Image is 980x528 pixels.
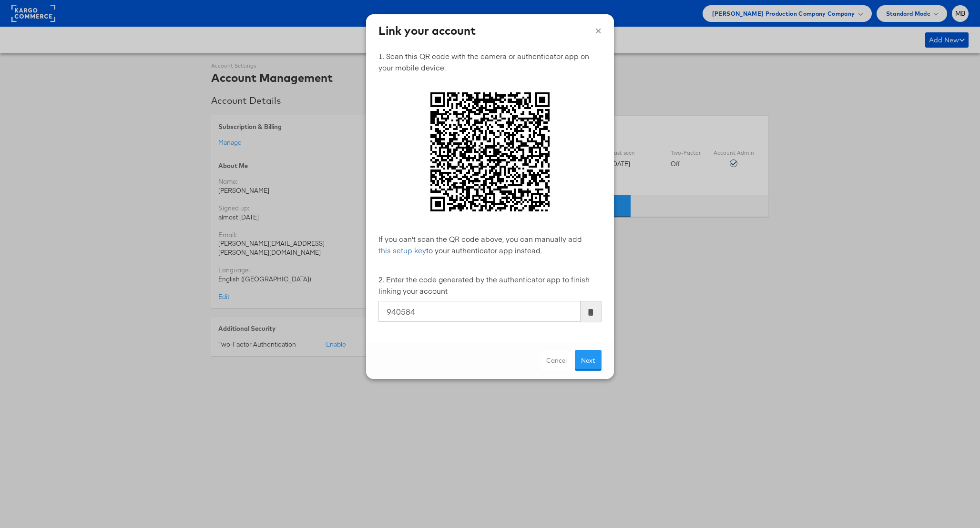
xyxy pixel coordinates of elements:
button: Next [575,350,602,371]
button: × [595,22,602,37]
button: this setup key [378,245,426,256]
button: Cancel [541,350,572,371]
p: If you can't scan the QR code above, you can manually add to your authenticator app instead. [378,233,602,256]
h4: Link your account [378,22,602,39]
p: 2. Enter the code generated by the authenticator app to finish linking your account [378,274,602,297]
input: Enter the code [378,301,581,322]
p: 1. Scan this QR code with the camera or authenticator app on your mobile device. [378,50,602,73]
